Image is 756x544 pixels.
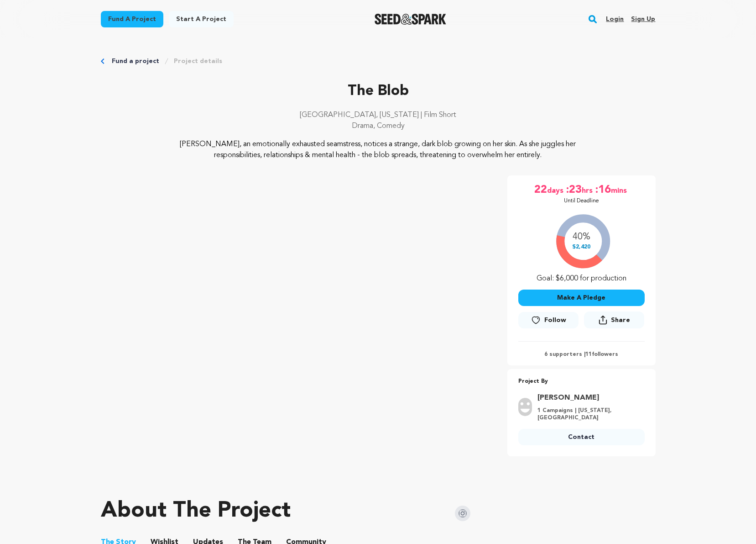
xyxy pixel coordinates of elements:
a: Start a project [169,11,234,27]
span: Share [584,312,644,332]
a: Fund a project [112,57,159,66]
a: Login [606,12,624,26]
img: user.png [518,398,532,416]
a: Fund a project [101,11,163,27]
p: Project By [518,376,645,387]
span: :23 [565,183,582,197]
span: :16 [594,183,611,197]
img: Seed&Spark Logo Dark Mode [375,14,446,25]
span: Follow [544,316,566,325]
span: 11 [585,352,592,357]
span: days [547,183,565,197]
span: hrs [582,183,594,197]
button: Share [584,312,644,328]
a: Goto Arielle Engle profile [537,392,639,403]
p: The Blob [101,80,656,102]
p: 6 supporters | followers [518,351,645,358]
a: Seed&Spark Homepage [375,14,446,25]
h1: About The Project [101,500,291,522]
button: Make A Pledge [518,290,645,306]
p: Drama, Comedy [101,121,656,132]
img: Seed&Spark Instagram Icon [455,506,470,521]
a: Sign up [631,12,655,26]
a: Project details [174,57,222,66]
p: Until Deadline [564,197,599,205]
p: 1 Campaigns | [US_STATE], [GEOGRAPHIC_DATA] [537,407,639,422]
span: 22 [534,183,547,197]
a: Contact [518,429,645,445]
span: mins [611,183,629,197]
p: [PERSON_NAME], an emotionally exhausted seamstress, notices a strange, dark blob growing on her s... [156,139,600,161]
span: Share [611,316,630,325]
div: Breadcrumb [101,57,656,66]
p: [GEOGRAPHIC_DATA], [US_STATE] | Film Short [101,110,656,121]
a: Follow [518,312,579,328]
